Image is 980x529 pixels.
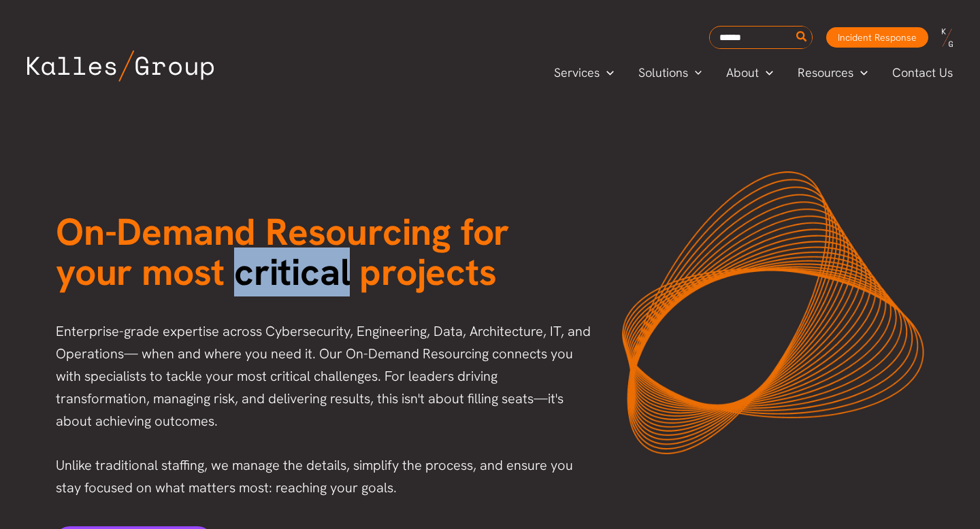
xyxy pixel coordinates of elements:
[826,27,928,48] a: Incident Response
[542,61,966,84] nav: Primary Site Navigation
[626,63,715,83] a: SolutionsMenu Toggle
[56,454,595,499] p: Unlike traditional staffing, we manage the details, simplify the process, and ensure you stay foc...
[554,63,600,83] span: Services
[688,63,702,83] span: Menu Toggle
[714,63,785,83] a: AboutMenu Toggle
[542,63,626,83] a: ServicesMenu Toggle
[794,27,811,48] button: Search
[853,63,868,83] span: Menu Toggle
[759,63,773,83] span: Menu Toggle
[622,171,924,454] img: KG-ODR-graphic
[27,50,214,82] img: Kalles Group
[892,63,953,83] span: Contact Us
[56,320,595,432] p: Enterprise-grade expertise across Cybersecurity, Engineering, Data, Architecture, IT, and Operati...
[880,63,966,83] a: Contact Us
[56,207,509,297] span: On-Demand Resourcing for your most critical projects
[638,63,688,83] span: Solutions
[600,63,614,83] span: Menu Toggle
[726,63,759,83] span: About
[785,63,880,83] a: ResourcesMenu Toggle
[798,63,853,83] span: Resources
